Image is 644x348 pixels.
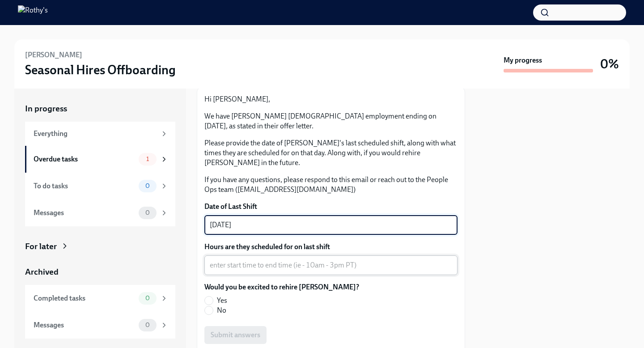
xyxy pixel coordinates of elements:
h3: 0% [600,56,619,72]
span: 0 [140,209,155,216]
div: For later [25,241,57,252]
div: Messages [34,320,135,330]
p: We have [PERSON_NAME] [DEMOGRAPHIC_DATA] employment ending on [DATE], as stated in their offer le... [204,111,458,131]
div: Messages [34,208,135,218]
span: 1 [141,156,154,162]
a: Completed tasks0 [25,285,175,312]
div: Completed tasks [34,293,135,303]
label: Date of Last Shift [204,202,458,212]
span: No [217,306,226,315]
textarea: [DATE] [210,220,452,230]
strong: My progress [504,55,542,65]
h3: Seasonal Hires Offboarding [25,62,176,78]
a: Archived [25,266,175,278]
a: In progress [25,103,175,115]
p: If you have any questions, please respond to this email or reach out to the People Ops team ([EMA... [204,175,458,195]
span: 0 [140,182,155,189]
span: 0 [140,322,155,328]
div: To do tasks [34,181,135,191]
p: Hi [PERSON_NAME], [204,94,458,104]
img: Rothy's [18,5,48,20]
div: Overdue tasks [34,154,135,164]
span: Yes [217,296,227,306]
a: Messages0 [25,312,175,339]
a: Overdue tasks1 [25,146,175,173]
p: Please provide the date of [PERSON_NAME]'s last scheduled shift, along with what times they are s... [204,138,458,168]
label: Would you be excited to rehire [PERSON_NAME]? [204,282,359,292]
h6: [PERSON_NAME] [25,50,82,60]
span: 0 [140,295,155,301]
a: To do tasks0 [25,173,175,199]
div: Everything [34,129,157,139]
a: Everything [25,122,175,146]
a: Messages0 [25,199,175,226]
a: For later [25,241,175,252]
label: Hours are they scheduled for on last shift [204,242,458,252]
